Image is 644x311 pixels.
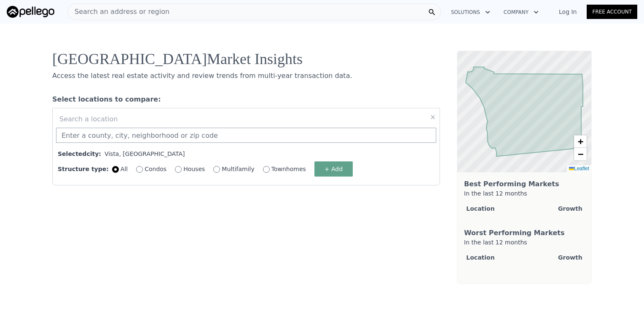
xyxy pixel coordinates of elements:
[58,150,101,157] span: Selected city :
[466,203,529,214] th: Location
[549,8,587,16] a: Log In
[213,166,220,173] input: Multifamily
[213,166,254,172] label: Multifamily
[52,94,440,108] div: Select locations to compare:
[464,179,585,189] div: Best Performing Markets
[52,51,440,67] div: [GEOGRAPHIC_DATA] Market Insights
[444,5,497,20] button: Solutions
[464,238,585,252] div: In the last 12 months
[56,128,436,143] input: Enter a county, city, neighborhood or zip code
[112,166,119,173] input: All
[466,252,529,263] th: Location
[574,148,587,161] a: Zoom out
[112,166,128,172] label: All
[587,5,637,19] a: Free Account
[175,166,205,172] label: Houses
[58,166,109,172] span: Structure type:
[68,7,169,17] span: Search an address or region
[263,166,270,173] input: Townhomes
[529,203,582,214] th: Growth
[59,114,118,124] span: Search a location
[529,252,582,263] th: Growth
[52,71,440,81] div: Access the latest real estate activity and review trends from multi-year transaction data.
[578,149,583,159] span: −
[136,166,166,172] label: Condos
[263,166,306,172] label: Townhomes
[58,150,435,158] div: Vista, [GEOGRAPHIC_DATA]
[578,136,583,147] span: +
[464,228,585,238] div: Worst Performing Markets
[574,135,587,148] a: Zoom in
[175,166,182,173] input: Houses
[497,5,545,20] button: Company
[314,161,353,177] button: + Add
[464,189,585,203] div: In the last 12 months
[7,6,54,18] img: Pellego
[136,166,143,173] input: Condos
[569,166,589,172] a: Leaflet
